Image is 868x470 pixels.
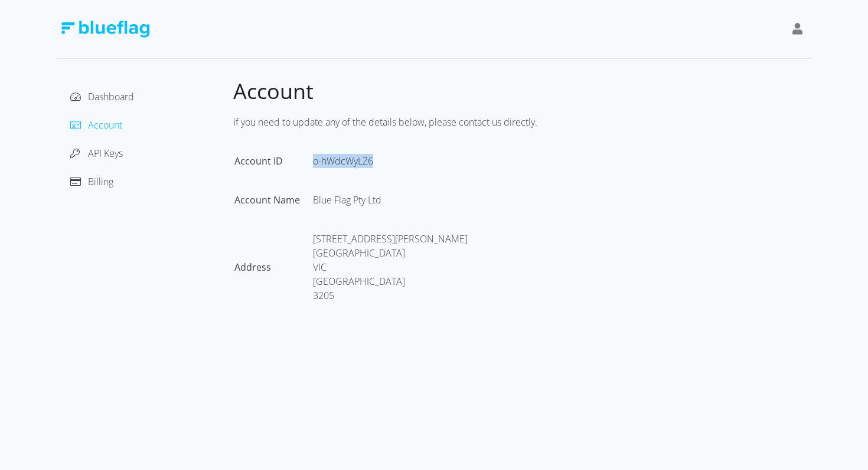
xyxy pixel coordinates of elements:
[313,246,468,260] div: [GEOGRAPHIC_DATA]
[233,110,812,134] div: If you need to update any of the details below, please contact us directly.
[234,155,283,167] span: Account ID
[88,147,123,160] span: API Keys
[70,119,122,132] a: Account
[234,261,271,274] span: Address
[70,147,123,160] a: API Keys
[313,260,468,274] div: VIC
[313,232,468,246] div: [STREET_ADDRESS][PERSON_NAME]
[88,119,122,132] span: Account
[70,90,134,103] a: Dashboard
[313,274,468,288] div: [GEOGRAPHIC_DATA]
[88,175,113,188] span: Billing
[313,193,479,231] td: Blue Flag Pty Ltd
[234,193,300,206] span: Account Name
[70,175,113,188] a: Billing
[88,90,134,103] span: Dashboard
[233,77,314,106] span: Account
[313,154,479,192] td: o-hWdcWyLZ6
[61,21,149,38] img: Blue Flag Logo
[313,288,468,303] div: 3205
